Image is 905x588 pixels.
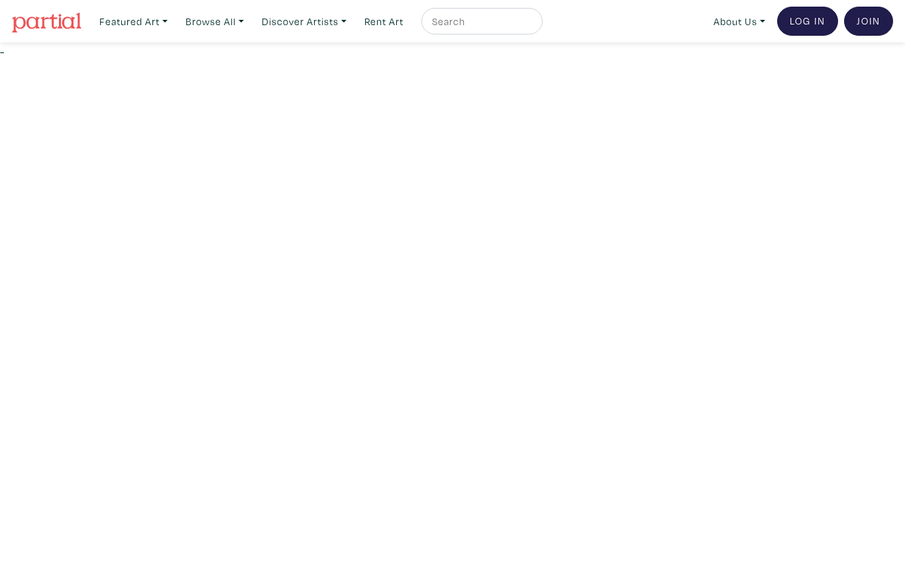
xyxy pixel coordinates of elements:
a: About Us [708,8,771,35]
a: Discover Artists [256,8,352,35]
a: Rent Art [358,8,409,35]
a: Browse All [180,8,250,35]
a: Featured Art [93,8,174,35]
a: Log In [777,7,838,36]
input: Search [431,13,530,30]
a: Join [844,7,893,36]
